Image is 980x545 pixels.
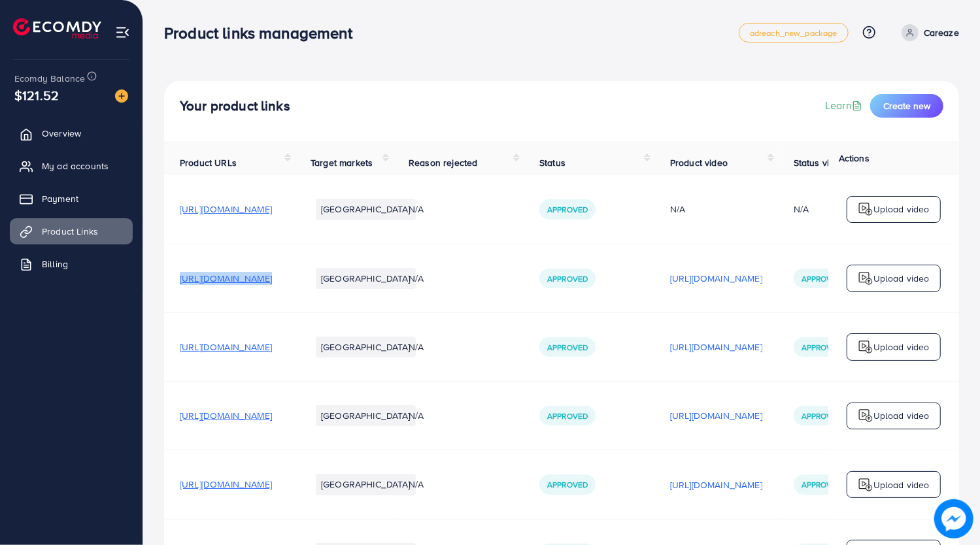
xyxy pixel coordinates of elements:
[670,339,762,355] p: [URL][DOMAIN_NAME]
[14,86,59,105] span: $121.52
[670,271,762,286] p: [URL][DOMAIN_NAME]
[794,203,809,216] div: N/A
[794,156,845,169] span: Status video
[924,25,959,41] p: Careaze
[873,339,930,355] p: Upload video
[180,409,272,422] span: [URL][DOMAIN_NAME]
[42,159,109,173] span: My ad accounts
[42,257,68,271] span: Billing
[409,272,424,285] span: N/A
[802,342,842,353] span: Approved
[180,478,272,491] span: [URL][DOMAIN_NAME]
[316,268,416,289] li: [GEOGRAPHIC_DATA]
[670,156,728,169] span: Product video
[873,408,930,423] p: Upload video
[13,18,101,39] img: logo
[873,477,930,493] p: Upload video
[180,98,290,114] h4: Your product links
[870,94,943,118] button: Create new
[180,340,272,354] span: [URL][DOMAIN_NAME]
[739,23,849,42] a: adreach_new_package
[115,90,128,103] img: image
[10,153,133,179] a: My ad accounts
[164,24,363,42] h3: Product links management
[858,339,873,355] img: logo
[896,24,959,41] a: Careaze
[10,120,133,146] a: Overview
[547,342,588,353] span: Approved
[10,186,133,212] a: Payment
[14,72,85,85] span: Ecomdy Balance
[547,273,588,284] span: Approved
[839,152,870,165] span: Actions
[873,201,930,217] p: Upload video
[42,225,98,238] span: Product Links
[883,99,930,112] span: Create new
[858,477,873,493] img: logo
[409,340,424,354] span: N/A
[547,410,588,421] span: Approved
[10,218,133,244] a: Product Links
[409,156,477,169] span: Reason rejected
[547,204,588,215] span: Approved
[670,408,762,423] p: [URL][DOMAIN_NAME]
[409,478,424,491] span: N/A
[316,199,416,220] li: [GEOGRAPHIC_DATA]
[934,499,973,538] img: image
[316,474,416,495] li: [GEOGRAPHIC_DATA]
[802,273,842,284] span: Approved
[10,251,133,277] a: Billing
[316,405,416,426] li: [GEOGRAPHIC_DATA]
[42,192,78,205] span: Payment
[802,479,842,490] span: Approved
[180,156,237,169] span: Product URLs
[670,203,762,216] div: N/A
[858,408,873,423] img: logo
[858,271,873,286] img: logo
[750,29,837,37] span: adreach_new_package
[547,479,588,490] span: Approved
[316,337,416,357] li: [GEOGRAPHIC_DATA]
[825,98,865,113] a: Learn
[873,271,930,286] p: Upload video
[802,410,842,421] span: Approved
[409,409,424,422] span: N/A
[180,203,272,216] span: [URL][DOMAIN_NAME]
[670,477,762,493] p: [URL][DOMAIN_NAME]
[311,156,373,169] span: Target markets
[539,156,566,169] span: Status
[858,201,873,217] img: logo
[409,203,424,216] span: N/A
[115,25,130,40] img: menu
[180,272,272,285] span: [URL][DOMAIN_NAME]
[42,127,81,140] span: Overview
